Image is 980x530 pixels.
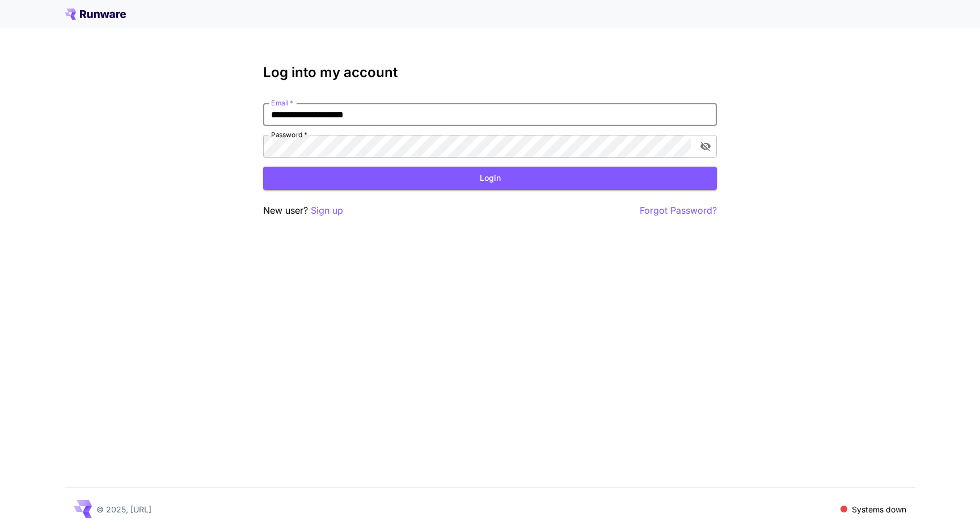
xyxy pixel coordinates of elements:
[695,136,716,156] button: toggle password visibility
[263,203,343,218] p: New user?
[640,203,717,218] button: Forgot Password?
[263,167,717,190] button: Login
[263,65,717,80] h3: Log into my account
[271,98,293,108] label: Email
[271,130,307,139] label: Password
[852,503,906,515] p: Systems down
[311,203,343,218] button: Sign up
[96,503,151,515] p: © 2025, [URL]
